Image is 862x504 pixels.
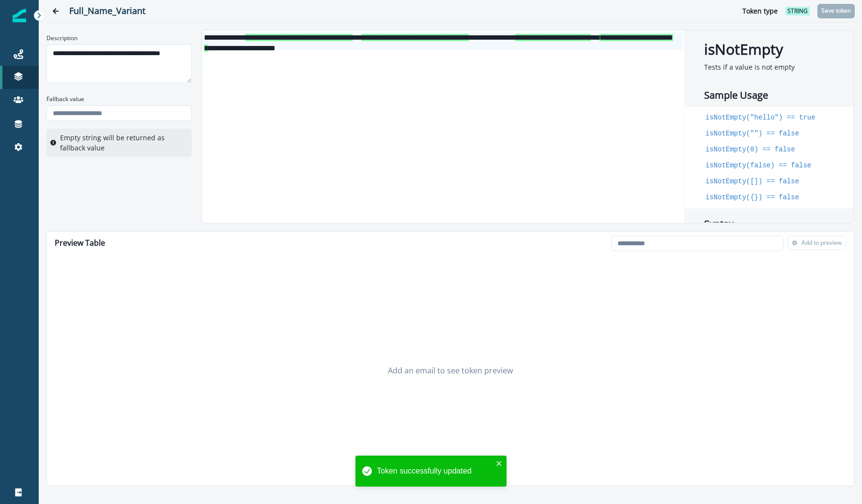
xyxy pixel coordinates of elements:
[704,161,813,171] code: isNotEmpty(false) == false
[785,7,810,15] span: string
[46,95,84,104] p: Fallback value
[377,465,493,477] div: Token successfully updated
[685,31,853,58] h2: isNotEmpty
[704,145,796,155] code: isNotEmpty(0) == false
[685,62,853,72] p: Tests if a value is not empty
[704,129,800,139] code: isNotEmpty("") == false
[60,133,188,153] p: Empty string will be returned as fallback value
[46,34,77,43] p: Description
[704,113,816,123] code: isNotEmpty("hello") == true
[817,4,855,18] button: Save token
[685,84,853,107] h2: Sample Usage
[685,212,853,236] h2: Syntax
[51,235,109,252] h2: Preview Table
[821,7,851,14] p: Save token
[742,6,778,16] p: Token type
[704,193,800,203] code: isNotEmpty({}) == false
[801,239,842,246] p: Add to preview
[704,177,800,187] code: isNotEmpty([]) == false
[388,365,513,376] p: Add an email to see token preview
[69,6,723,16] h2: Full_Name_Variant
[13,9,26,22] img: Inflection
[496,460,503,467] button: close
[46,1,65,21] button: Go back
[787,236,846,250] button: Add to preview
